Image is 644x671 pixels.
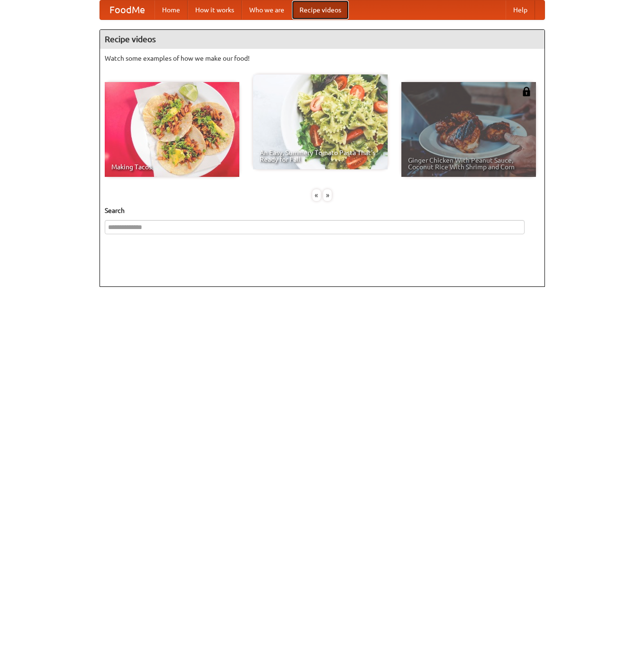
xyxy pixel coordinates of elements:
a: FoodMe [100,0,154,19]
a: An Easy, Summery Tomato Pasta That's Ready for Fall [253,74,388,169]
a: Help [506,0,535,19]
h4: Recipe videos [100,30,544,49]
div: » [323,189,332,201]
a: Who we are [242,0,292,19]
img: 483408.png [522,87,531,96]
a: Home [154,0,188,19]
h5: Search [105,206,540,215]
a: How it works [188,0,242,19]
span: An Easy, Summery Tomato Pasta That's Ready for Fall [260,149,381,163]
p: Watch some examples of how we make our food! [105,54,540,63]
div: « [312,189,321,201]
a: Making Tacos [105,82,239,177]
span: Making Tacos [111,164,233,170]
a: Recipe videos [292,0,349,19]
